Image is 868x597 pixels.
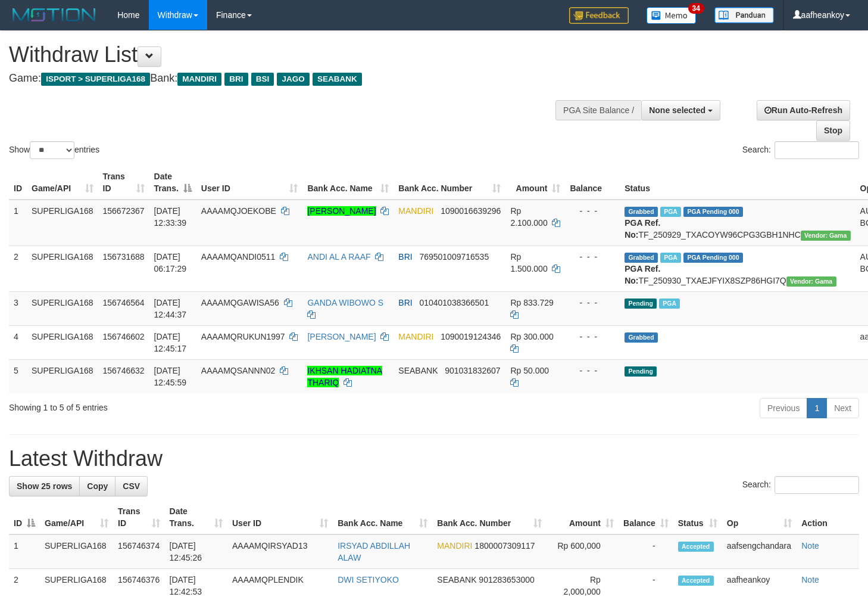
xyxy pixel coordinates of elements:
[742,476,859,494] label: Search:
[154,252,187,273] span: [DATE] 06:17:29
[227,534,333,569] td: AAAAMQIRSYAD13
[113,500,164,534] th: Trans ID: activate to sort column ascending
[17,481,72,491] span: Show 25 rows
[660,253,681,263] span: Marked by aafromsomean
[165,500,227,534] th: Date Trans.: activate to sort column ascending
[103,298,145,307] span: 156746564
[505,166,565,200] th: Amount: activate to sort column ascending
[398,206,433,216] span: MANDIRI
[338,541,410,562] a: IRSYAD ABDILLAH ALAW
[9,534,40,569] td: 1
[87,481,108,491] span: Copy
[27,245,98,291] td: SUPERLIGA168
[123,481,140,491] span: CSV
[625,332,658,343] span: Grabbed
[816,120,850,141] a: Stop
[165,534,227,569] td: [DATE] 12:45:26
[196,166,303,200] th: User ID: activate to sort column ascending
[9,43,567,67] h1: Withdraw List
[757,100,850,120] a: Run Auto-Refresh
[398,252,412,262] span: BRI
[307,332,376,341] a: [PERSON_NAME]
[625,298,657,309] span: Pending
[437,575,476,584] span: SEABANK
[30,141,74,159] select: Showentries
[660,207,681,217] span: Marked by aafsengchandara
[555,100,641,120] div: PGA Site Balance /
[678,542,714,552] span: Accepted
[201,206,276,216] span: AAAAMQJOEKOBE
[775,141,859,159] input: Search:
[620,200,855,246] td: TF_250929_TXACOYW96CPG3GBH1NHC
[620,166,855,200] th: Status
[775,476,859,494] input: Search:
[688,3,704,14] span: 34
[27,166,98,200] th: Game/API: activate to sort column ascending
[510,252,547,273] span: Rp 1.500.000
[9,476,80,496] a: Show 25 rows
[398,332,433,341] span: MANDIRI
[547,534,619,569] td: Rp 600,000
[569,7,629,24] img: Feedback.jpg
[103,252,145,262] span: 156731688
[683,253,743,263] span: PGA Pending
[115,476,148,496] a: CSV
[570,297,615,309] div: - - -
[625,366,657,377] span: Pending
[786,276,836,287] span: Vendor URL: https://trx31.1velocity.biz
[9,200,27,246] td: 1
[9,359,27,393] td: 5
[419,298,489,307] span: Copy 010401038366501 to clipboard
[154,298,187,319] span: [DATE] 12:44:37
[9,325,27,359] td: 4
[9,73,567,85] h4: Game: Bank:
[474,541,535,551] span: Copy 1800007309117 to clipboard
[201,366,275,375] span: AAAAMQSANNN02
[307,252,370,262] a: ANDI AL A RAAF
[760,398,807,418] a: Previous
[801,575,819,584] a: Note
[149,166,196,200] th: Date Trans.: activate to sort column descending
[510,206,547,228] span: Rp 2.100.000
[432,500,547,534] th: Bank Acc. Number: activate to sort column ascending
[9,500,40,534] th: ID: activate to sort column descending
[224,73,248,86] span: BRI
[547,500,619,534] th: Amount: activate to sort column ascending
[742,141,859,159] label: Search:
[570,205,615,217] div: - - -
[673,500,722,534] th: Status: activate to sort column ascending
[722,534,797,569] td: aafsengchandara
[227,500,333,534] th: User ID: activate to sort column ascending
[103,366,145,375] span: 156746632
[98,166,149,200] th: Trans ID: activate to sort column ascending
[394,166,505,200] th: Bank Acc. Number: activate to sort column ascending
[154,206,187,228] span: [DATE] 12:33:39
[9,141,99,159] label: Show entries
[510,366,549,375] span: Rp 50.000
[201,298,279,307] span: AAAAMQGAWISA56
[9,447,859,471] h1: Latest Withdraw
[445,366,500,375] span: Copy 901031832607 to clipboard
[807,398,827,418] a: 1
[103,206,145,216] span: 156672367
[441,332,501,341] span: Copy 1090019124346 to clipboard
[625,207,658,217] span: Grabbed
[647,7,697,24] img: Button%20Memo.svg
[398,298,412,307] span: BRI
[510,332,553,341] span: Rp 300.000
[801,231,851,241] span: Vendor URL: https://trx31.1velocity.biz
[201,332,285,341] span: AAAAMQRUKUN1997
[619,534,673,569] td: -
[307,366,382,387] a: IKHSAN HADIATNA THARIQ
[801,541,819,551] a: Note
[570,365,615,377] div: - - -
[570,251,615,263] div: - - -
[659,298,680,309] span: Marked by aafheankoy
[570,331,615,343] div: - - -
[398,366,438,375] span: SEABANK
[797,500,859,534] th: Action
[620,245,855,291] td: TF_250930_TXAEJFYIX8SZP86HGI7Q
[619,500,673,534] th: Balance: activate to sort column ascending
[683,207,743,217] span: PGA Pending
[479,575,534,584] span: Copy 901283653000 to clipboard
